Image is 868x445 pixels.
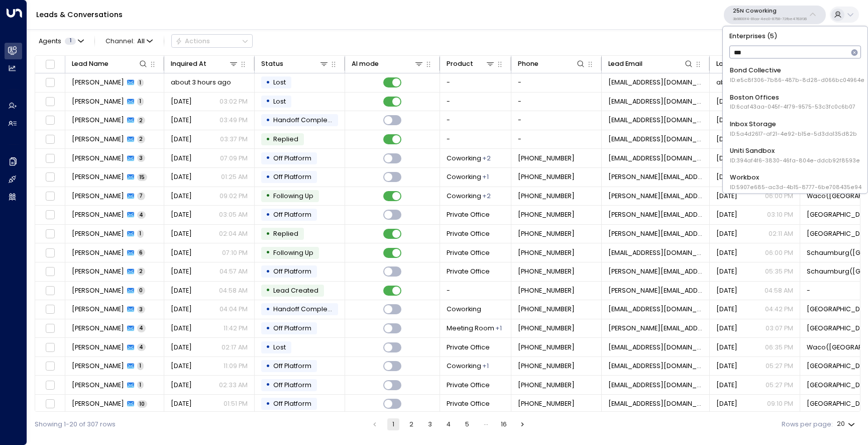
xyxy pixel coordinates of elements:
[273,324,311,332] span: Off Platform
[44,341,56,353] span: Toggle select row
[608,210,703,219] span: russ.sher@comcast.net
[171,78,231,87] span: about 3 hours ago
[171,248,192,257] span: Aug 31, 2025
[837,417,857,431] div: 20
[266,226,270,242] div: •
[716,362,737,371] span: Sep 11, 2025
[716,305,737,314] span: Sep 15, 2025
[730,76,864,84] span: ID: e5c8f306-7b86-487b-8d28-d066bc04964e
[171,362,192,371] span: Sep 10, 2025
[447,172,481,182] span: Coworking
[44,380,56,391] span: Toggle select row
[730,156,860,164] span: ID: 394af4f6-3830-46fa-804e-ddcb92f8593e
[730,93,855,111] div: Boston Offices
[137,117,145,124] span: 2
[220,305,248,314] p: 04:04 PM
[266,188,270,204] div: •
[461,418,473,430] button: Go to page 5
[518,286,575,295] span: +18476506191
[171,381,192,390] span: Sep 10, 2025
[443,418,455,430] button: Go to page 4
[261,58,283,69] div: Status
[171,229,192,238] span: Yesterday
[171,154,192,163] span: Sep 10, 2025
[440,93,511,111] td: -
[769,229,793,238] p: 02:11 AM
[219,286,248,295] p: 04:58 AM
[518,267,575,276] span: +18476506191
[171,192,192,201] span: Aug 28, 2025
[716,97,737,106] span: Sep 11, 2025
[44,247,56,258] span: Toggle select row
[137,154,145,162] span: 3
[608,192,703,201] span: jurijs@effodio.com
[137,211,146,219] span: 4
[608,381,703,390] span: davidweiss@allstate.com
[511,111,602,130] td: -
[733,8,807,14] p: 25N Coworking
[608,305,703,314] span: estebancrlzbusiness@gmail.com
[765,248,793,257] p: 06:00 PM
[273,172,311,181] span: Off Platform
[35,35,87,47] button: Agents1
[608,58,642,69] div: Lead Email
[266,150,270,166] div: •
[220,97,248,106] p: 03:02 PM
[266,169,270,185] div: •
[266,321,270,336] div: •
[72,58,108,69] div: Lead Name
[102,35,156,47] button: Channel:All
[273,381,311,389] span: Off Platform
[72,135,124,144] span: John Doe
[266,396,270,412] div: •
[72,343,124,352] span: Roxane Kazerooni
[608,97,703,106] span: hello@getuniti.com
[716,172,737,182] span: Yesterday
[273,399,311,408] span: Off Platform
[733,17,807,21] p: 3b9800f4-81ca-4ec0-8758-72fbe4763f36
[171,58,206,69] div: Inquired At
[730,130,857,138] span: ID: 5a4d2617-af21-4e92-b15e-5d3da135d82b
[175,37,210,45] div: Actions
[765,343,793,352] p: 06:35 PM
[518,210,575,219] span: +18473234313
[72,399,124,408] span: Ed Cross
[726,30,864,42] p: Enterprises ( 5 )
[807,399,866,408] span: Frisco(TX)
[807,381,866,390] span: Geneva(IL)
[171,34,253,48] div: Button group with a nested menu
[36,10,123,20] a: Leads & Conversations
[447,343,490,352] span: Private Office
[608,135,703,144] span: hello@getuniti.com
[44,361,56,372] span: Toggle select row
[480,418,492,430] div: …
[44,266,56,278] span: Toggle select row
[518,58,586,69] div: Phone
[44,398,56,410] span: Toggle select row
[352,58,379,69] div: AI mode
[716,210,737,219] span: Yesterday
[440,73,511,92] td: -
[266,113,270,128] div: •
[782,420,833,429] label: Rows per page:
[44,304,56,315] span: Toggle select row
[608,116,703,125] span: hello@getuniti.com
[716,381,737,390] span: Sep 11, 2025
[716,58,767,69] div: Last Interacted
[171,58,239,69] div: Inquired At
[807,210,866,219] span: Buffalo Grove(IL)
[518,58,538,69] div: Phone
[137,287,145,294] span: 0
[102,35,156,47] span: Channel:
[608,58,694,69] div: Lead Email
[222,343,248,352] p: 02:17 AM
[137,400,147,408] span: 10
[273,267,311,276] span: Off Platform
[440,130,511,149] td: -
[608,78,703,87] span: hello@getuniti.com
[766,381,793,390] p: 05:27 PM
[35,420,116,429] div: Showing 1-20 of 307 rows
[716,229,737,238] span: Yesterday
[608,362,703,371] span: lcj@cjbs.com
[137,79,144,86] span: 1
